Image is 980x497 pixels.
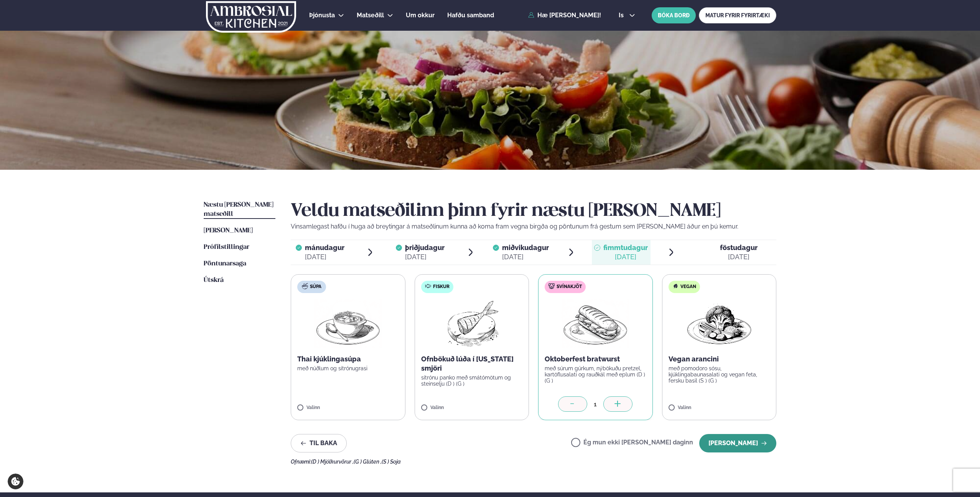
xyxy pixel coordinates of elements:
span: miðvikudagur [502,244,549,252]
img: Vegan.png [685,299,753,348]
span: þriðjudagur [405,244,445,252]
span: Næstu [PERSON_NAME] matseðill [204,202,273,217]
span: is [619,12,626,18]
span: fimmtudagur [603,244,648,252]
span: Svínakjöt [557,284,582,290]
a: MATUR FYRIR FYRIRTÆKI [699,7,776,23]
p: með núðlum og sítrónugrasi [297,365,399,371]
img: soup.svg [302,283,308,289]
h2: Veldu matseðilinn þinn fyrir næstu [PERSON_NAME] [291,200,776,222]
button: is [613,12,641,18]
a: Matseðill [357,11,384,20]
img: pork.svg [548,283,555,289]
button: BÓKA BORÐ [652,7,696,23]
p: Vinsamlegast hafðu í huga að breytingar á matseðlinum kunna að koma fram vegna birgða og pöntunum... [291,222,776,231]
p: Ofnbökuð lúða í [US_STATE] smjöri [421,355,523,373]
span: [PERSON_NAME] [204,227,253,234]
a: Þjónusta [309,11,335,20]
a: Útskrá [204,276,224,285]
p: Thai kjúklingasúpa [297,355,399,364]
div: [DATE] [405,252,445,262]
p: Oktoberfest bratwurst [545,355,646,364]
span: Útskrá [204,277,224,283]
span: Pöntunarsaga [204,260,246,267]
span: Hafðu samband [447,12,494,19]
div: [DATE] [603,252,648,262]
span: (G ) Glúten , [354,459,382,465]
div: [DATE] [720,252,758,262]
button: Til baka [291,434,347,452]
div: Ofnæmi: [291,459,776,465]
a: Hafðu samband [447,11,494,20]
a: Næstu [PERSON_NAME] matseðill [204,200,275,219]
span: Súpa [310,284,321,290]
span: Vegan [680,284,696,290]
div: [DATE] [305,252,344,262]
button: [PERSON_NAME] [699,434,776,452]
img: Vegan.svg [672,283,679,289]
span: (S ) Soja [382,459,401,465]
a: Prófílstillingar [204,243,249,252]
p: með pomodoro sósu, kjúklingabaunasalati og vegan feta, fersku basil (S ) (G ) [669,365,770,384]
p: Vegan arancini [669,355,770,364]
a: Cookie settings [8,474,23,489]
span: Fiskur [433,284,450,290]
span: föstudagur [720,244,758,252]
span: Prófílstillingar [204,244,249,250]
p: með súrum gúrkum, nýbökuðu pretzel, kartöflusalati og rauðkál með eplum (D ) (G ) [545,365,646,384]
p: sítrónu panko með smátómötum og steinselju (D ) (G ) [421,374,523,387]
span: Matseðill [357,12,384,19]
a: Hæ [PERSON_NAME]! [528,12,601,19]
img: Fish.png [438,299,506,348]
div: [DATE] [502,252,549,262]
a: Pöntunarsaga [204,259,246,268]
img: Panini.png [562,299,629,348]
span: (D ) Mjólkurvörur , [311,459,354,465]
span: Um okkur [406,12,435,19]
img: logo [205,1,297,33]
div: 1 [587,400,603,409]
img: fish.svg [425,283,431,289]
span: mánudagur [305,244,344,252]
a: Um okkur [406,11,435,20]
span: Þjónusta [309,12,335,19]
a: [PERSON_NAME] [204,226,253,235]
img: Soup.png [314,299,382,348]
